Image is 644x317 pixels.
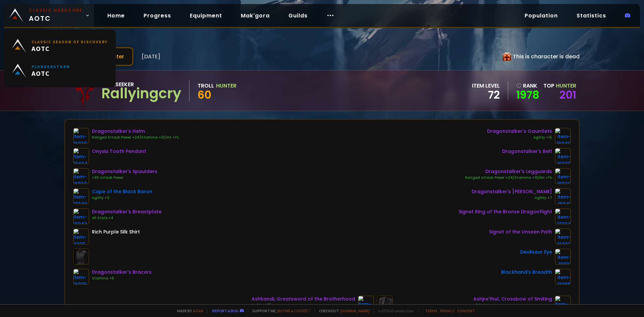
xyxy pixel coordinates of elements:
[473,303,552,308] div: +3% Hit
[198,82,214,90] div: Troll
[138,9,176,22] a: Progress
[92,228,140,235] div: Rich Purple Silk Shirt
[73,128,89,144] img: item-16939
[32,69,70,77] span: AOTC
[555,188,571,204] img: item-16941
[102,9,130,22] a: Home
[32,64,70,69] small: Plunderstorm
[502,148,552,155] div: Dragonstalker's Belt
[520,249,552,256] div: Devilsaur Eye
[489,228,552,235] div: Signet of the Unseen Path
[555,249,571,265] img: item-19991
[315,308,370,313] span: Checkout
[73,168,89,184] img: item-16937
[571,9,611,22] a: Statistics
[459,208,552,215] div: Signet Ring of the Bronze Dragonflight
[193,308,203,313] a: a fan
[73,269,89,285] img: item-16935
[73,208,89,224] img: item-16942
[559,87,576,102] a: 201
[556,82,576,90] span: Hunter
[184,9,227,22] a: Equipment
[555,228,571,245] img: item-21402
[555,148,571,164] img: item-16936
[425,308,437,313] a: Terms
[472,188,552,195] div: Dragonstalker's [PERSON_NAME]
[92,135,179,140] div: Ranged Attack Power +24/Stamina +10/Hit +1%
[516,90,539,100] a: 1978
[92,269,152,276] div: Dragonstalker's Bracers
[92,148,146,155] div: Onyxia Tooth Pendant
[216,82,236,90] div: Hunter
[32,39,108,44] small: Classic Season of Discovery
[283,9,313,22] a: Guilds
[73,148,89,164] img: item-18404
[543,82,576,90] div: Top
[555,168,571,184] img: item-16938
[29,7,83,23] span: AOTC
[252,303,355,308] div: Agility +25
[465,168,552,175] div: Dragonstalker's Legguards
[555,208,571,224] img: item-21204
[29,7,83,13] small: Classic Hardcore
[92,215,162,221] div: All Stats +4
[440,308,454,313] a: Privacy
[4,4,94,27] a: Classic HardcoreAOTC
[32,44,108,53] span: AOTC
[212,308,238,313] a: Report a bug
[503,52,580,61] div: This is character is dead
[73,188,89,204] img: item-13340
[516,82,539,90] div: rank
[501,269,552,276] div: Blackhand's Breadth
[472,82,500,90] div: item level
[555,296,571,312] img: item-19361
[92,208,162,215] div: Dragonstalker's Breastplate
[235,9,275,22] a: Mak'gora
[92,168,157,175] div: Dragonstalker's Spaulders
[8,34,112,58] a: Classic Season of DiscoveryAOTC
[101,80,181,89] div: Soulseeker
[73,228,89,245] img: item-4335
[92,128,179,135] div: Dragonstalker's Helm
[8,58,112,83] a: PlunderstormAOTC
[358,296,374,312] img: item-19364
[252,296,355,303] div: Ashkandi, Greatsword of the Brotherhood
[472,90,500,100] div: 72
[340,308,370,313] a: [DOMAIN_NAME]
[92,175,157,180] div: +30 Attack Power
[198,87,211,102] span: 60
[519,9,563,22] a: Population
[142,52,160,61] span: [DATE]
[555,269,571,285] img: item-13965
[487,128,552,135] div: Dragonstalker's Gauntlets
[92,276,152,281] div: Stamina +9
[487,135,552,140] div: Agility +15
[248,308,311,313] span: Support me,
[555,128,571,144] img: item-16940
[277,308,311,313] a: Buy me a coffee
[101,89,181,99] div: Rallyingcry
[92,195,152,201] div: Agility +3
[473,296,552,303] div: Ashjre'thul, Crossbow of Smiting
[457,308,475,313] a: Consent
[173,308,203,313] span: Made by
[92,188,152,195] div: Cape of the Black Baron
[374,308,414,313] span: v. d752d5 - production
[472,195,552,201] div: Agility +7
[465,175,552,180] div: Ranged Attack Power +24/Stamina +10/Hit +1%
